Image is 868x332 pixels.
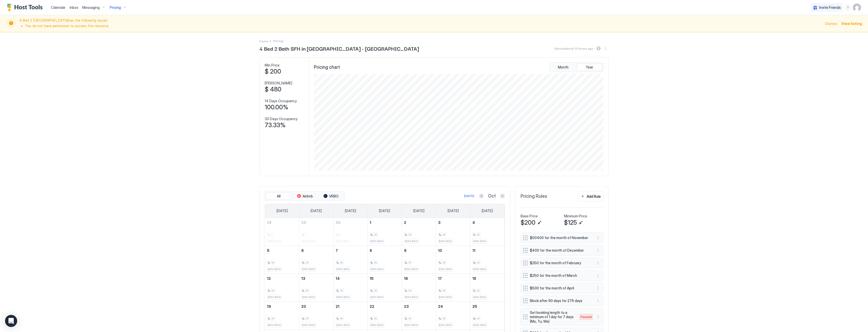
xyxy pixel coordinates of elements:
[436,246,470,274] td: October 10, 2025
[470,246,504,255] a: October 11, 2025
[402,246,436,255] a: October 9, 2025
[825,21,837,26] div: Dismiss
[443,204,464,218] a: Friday
[259,45,419,52] span: 4 Bed 2 Bath SFH in [GEOGRAPHIC_DATA] - [GEOGRAPHIC_DATA]
[404,304,409,309] span: 23
[370,220,371,225] span: 1
[477,317,480,320] span: 30
[554,47,593,50] span: Synced about 10 hours ago
[272,204,293,218] a: Sunday
[479,193,484,198] button: Previous month
[482,209,493,213] span: [DATE]
[70,5,78,10] a: Inbox
[336,323,349,327] span: $250-$300
[259,38,268,44] a: Home
[404,248,406,253] span: 9
[51,5,66,10] a: Calendar
[292,193,317,200] button: Airbnb
[267,248,269,253] span: 5
[521,193,547,199] span: Pricing Rules
[402,274,436,302] td: October 16, 2025
[374,289,377,292] span: 30
[302,268,315,271] span: $250-$300
[477,289,480,292] span: 30
[265,191,345,201] div: tab-group
[470,218,504,227] a: October 4, 2025
[402,302,436,311] a: October 23, 2025
[301,248,304,253] span: 6
[595,260,601,266] button: More options
[408,233,411,236] span: 30
[442,261,445,264] span: 30
[265,246,299,255] a: October 5, 2025
[405,268,418,271] span: $250-$300
[370,268,384,271] span: $250-$300
[370,295,384,299] span: $250-$300
[25,24,822,28] li: You do not have permission to access this resource.
[368,274,402,302] td: October 15, 2025
[472,248,475,253] span: 11
[402,246,436,274] td: October 9, 2025
[266,193,291,200] button: All
[470,302,504,329] td: October 25, 2025
[301,276,305,281] span: 13
[340,289,343,292] span: 30
[402,218,436,246] td: October 2, 2025
[271,289,274,292] span: 30
[841,21,862,26] div: View listing
[408,204,429,218] a: Thursday
[265,86,281,93] span: $ 480
[368,246,402,255] a: October 8, 2025
[265,63,280,68] span: Min Price
[268,268,281,271] span: $250-$300
[265,302,299,329] td: October 19, 2025
[265,68,281,75] span: $ 200
[336,295,349,299] span: $250-$300
[470,274,504,302] td: October 18, 2025
[438,220,441,225] span: 3
[370,276,374,281] span: 15
[402,218,436,227] a: October 2, 2025
[595,247,601,253] div: menu
[265,117,297,121] span: 30 Days Occupancy
[374,317,377,320] span: 30
[268,295,281,299] span: $250-$300
[595,285,601,291] button: More options
[336,276,340,281] span: 14
[70,5,78,10] span: Inbox
[473,240,486,243] span: $250-$300
[477,204,498,218] a: Saturday
[470,218,504,246] td: October 4, 2025
[370,304,374,309] span: 22
[265,218,299,246] td: September 28, 2025
[603,45,609,51] button: More options
[303,194,313,198] span: Airbnb
[301,220,306,225] span: 29
[581,315,592,319] span: Paused
[265,99,297,103] span: 14 Days Occupancy
[336,268,349,271] span: $250-$300
[299,302,333,311] a: October 20, 2025
[340,261,343,264] span: 30
[595,298,601,304] button: More options
[267,304,271,309] span: 19
[340,204,361,218] a: Tuesday
[299,274,334,302] td: October 13, 2025
[306,289,309,292] span: 30
[370,323,384,327] span: $250-$300
[439,323,452,327] span: $250-$300
[306,261,309,264] span: 30
[477,233,480,236] span: 30
[530,310,574,324] span: Set booking length to a minimum of 1 day for 7 days (Mo, Tu, We)
[368,274,402,283] a: October 15, 2025
[564,219,577,226] span: $125
[314,64,340,70] span: Pricing chart
[853,4,861,12] div: User profile
[336,220,341,225] span: 30
[299,218,334,246] td: September 29, 2025
[472,304,477,309] span: 25
[333,274,368,302] td: October 14, 2025
[277,194,281,198] span: All
[530,236,590,240] span: $00400 for the month of November
[536,220,542,226] button: Edit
